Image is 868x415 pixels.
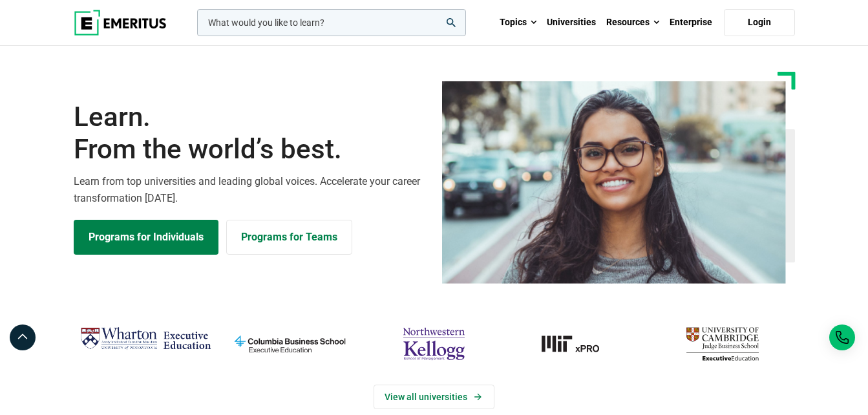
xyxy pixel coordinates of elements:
a: Explore Programs [74,220,218,255]
img: cambridge-judge-business-school [657,323,788,365]
img: MIT xPRO [513,323,644,365]
a: Login [724,9,795,36]
img: northwestern-kellogg [368,323,500,365]
a: View Universities [374,385,494,409]
span: From the world’s best. [74,133,427,165]
img: columbia-business-school [224,323,355,365]
a: MIT-xPRO [513,323,644,365]
h1: Learn. [74,101,427,166]
img: Wharton Executive Education [80,323,211,355]
a: Explore for Business [226,220,352,255]
input: woocommerce-product-search-field-0 [197,9,466,36]
p: Learn from top universities and leading global voices. Accelerate your career transformation [DATE]. [74,173,427,206]
img: Learn from the world's best [442,81,786,284]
